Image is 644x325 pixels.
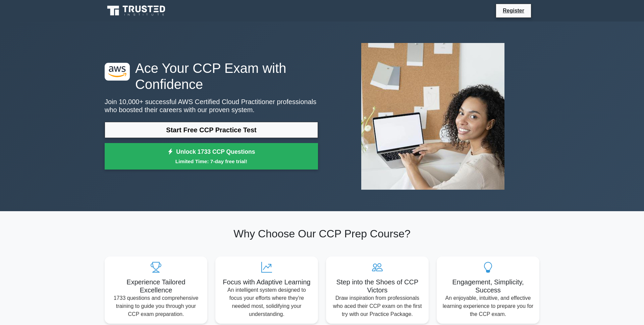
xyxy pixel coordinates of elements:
p: An enjoyable, intuitive, and effective learning experience to prepare you for the CCP exam. [442,294,534,318]
p: Join 10,000+ successful AWS Certified Cloud Practitioner professionals who boosted their careers ... [105,98,318,114]
a: Register [499,6,528,15]
h1: Ace Your CCP Exam with Confidence [105,60,318,92]
h5: Engagement, Simplicity, Success [442,278,534,294]
a: Start Free CCP Practice Test [105,122,318,138]
h5: Step into the Shoes of CCP Victors [331,278,423,294]
p: An intelligent system designed to focus your efforts where they're needed most, solidifying your ... [221,286,313,318]
h5: Focus with Adaptive Learning [221,278,313,286]
a: Unlock 1733 CCP QuestionsLimited Time: 7-day free trial! [105,143,318,170]
h2: Why Choose Our CCP Prep Course? [105,227,539,240]
small: Limited Time: 7-day free trial! [113,157,310,165]
p: Draw inspiration from professionals who aced their CCP exam on the first try with our Practice Pa... [331,294,423,318]
p: 1733 questions and comprehensive training to guide you through your CCP exam preparation. [110,294,202,318]
h5: Experience Tailored Excellence [110,278,202,294]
